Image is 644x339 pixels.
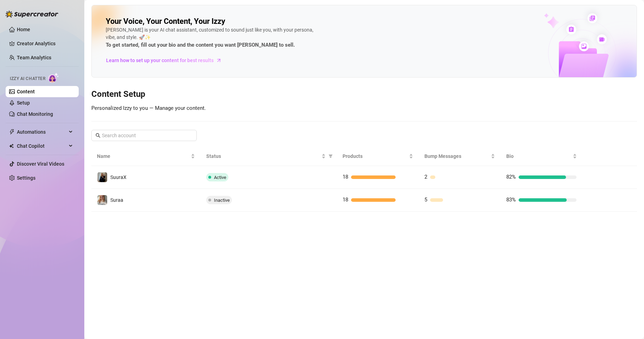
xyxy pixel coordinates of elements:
span: Products [343,152,408,160]
strong: To get started, fill out your bio and the content you want [PERSON_NAME] to sell. [106,42,295,48]
span: Bio [506,152,571,160]
img: Chat Copilot [9,144,14,148]
th: Products [337,147,419,166]
img: SuuraX [97,172,107,182]
span: Izzy AI Chatter [10,75,45,82]
span: Active [214,175,226,180]
th: Bio [501,147,583,166]
iframe: Intercom live chat [620,315,637,332]
a: Team Analytics [17,55,51,60]
span: Status [206,152,320,160]
span: 82% [506,174,516,180]
span: SuuraX [110,174,126,180]
a: Settings [17,175,35,181]
span: Name [97,152,189,160]
span: Chat Copilot [17,140,67,152]
a: Home [17,27,30,32]
img: AI Chatter [48,73,59,83]
span: arrow-right [215,57,222,64]
h3: Content Setup [91,89,637,100]
span: thunderbolt [9,129,15,135]
span: Bump Messages [424,152,489,160]
a: Content [17,89,35,94]
img: Suraa [97,195,107,205]
input: Search account [102,132,187,139]
span: Automations [17,126,67,138]
a: Learn how to set up your content for best results [106,55,227,66]
span: Learn how to set up your content for best results [106,56,214,64]
img: logo-BBDzfeDw.svg [6,11,58,18]
span: Inactive [214,198,230,203]
span: filter [327,151,334,161]
a: Discover Viral Videos [17,161,64,167]
h2: Your Voice, Your Content, Your Izzy [106,16,225,26]
span: filter [328,154,333,158]
span: 18 [343,174,348,180]
span: Suraa [110,197,123,203]
a: Setup [17,100,30,106]
span: Personalized Izzy to you — Manage your content. [91,105,206,111]
span: search [96,133,100,138]
span: 2 [424,174,427,180]
span: 83% [506,197,516,203]
img: ai-chatter-content-library-cLFOSyPT.png [528,6,637,77]
span: 5 [424,197,427,203]
a: Creator Analytics [17,38,73,49]
div: [PERSON_NAME] is your AI chat assistant, customized to sound just like you, with your persona, vi... [106,26,317,49]
th: Name [91,147,201,166]
th: Bump Messages [419,147,501,166]
a: Chat Monitoring [17,111,53,117]
th: Status [201,147,337,166]
span: 18 [343,197,348,203]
